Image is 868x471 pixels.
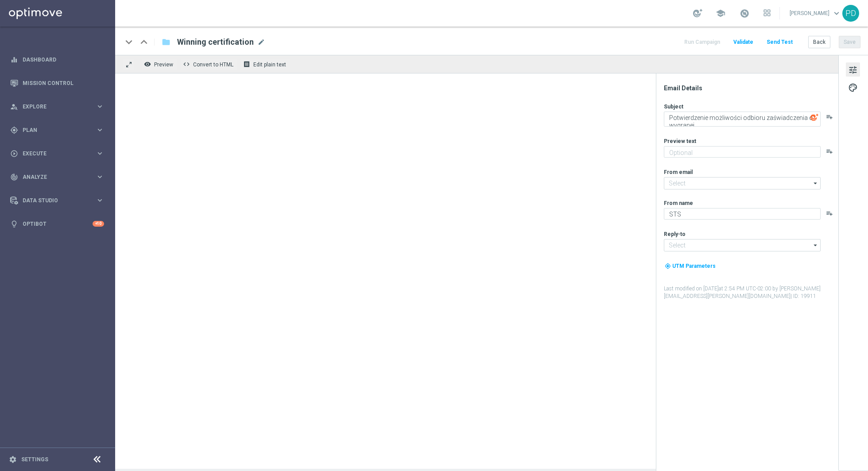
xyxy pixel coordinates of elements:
[848,82,858,93] span: palette
[10,127,105,134] button: gps_fixed Plan keyboard_arrow_right
[732,36,755,48] button: Validate
[664,239,821,251] input: Select
[826,113,833,120] button: playlist_add
[808,36,830,48] button: Back
[243,61,250,68] i: receipt
[848,64,858,76] span: tune
[10,174,105,181] button: track_changes Analyze keyboard_arrow_right
[23,198,96,203] span: Data Studio
[23,151,96,156] span: Execute
[23,104,96,109] span: Explore
[846,62,860,77] button: tune
[664,103,683,110] label: Subject
[96,126,104,134] i: keyboard_arrow_right
[10,150,18,158] i: play_circle_outline
[10,103,96,111] div: Explore
[154,62,173,68] span: Preview
[664,84,837,92] div: Email Details
[96,173,104,181] i: keyboard_arrow_right
[765,36,794,48] button: Send Test
[716,8,725,18] span: school
[664,285,837,300] label: Last modified on [DATE] at 2:54 PM UTC-02:00 by [PERSON_NAME][EMAIL_ADDRESS][PERSON_NAME][DOMAIN_...
[10,173,18,181] i: track_changes
[664,138,696,145] label: Preview text
[664,169,693,176] label: From email
[672,263,716,269] span: UTM Parameters
[10,56,18,64] i: equalizer
[665,263,671,269] i: my_location
[790,293,816,299] span: | ID: 19911
[183,61,190,68] span: code
[21,457,48,462] a: Settings
[810,113,818,121] img: optiGenie.svg
[839,36,860,48] button: Save
[161,35,171,49] button: folder
[10,197,96,205] div: Data Studio
[253,62,286,68] span: Edit plain text
[23,127,96,133] span: Plan
[10,103,105,110] button: person_search Explore keyboard_arrow_right
[93,221,104,227] div: +10
[96,102,104,111] i: keyboard_arrow_right
[10,80,105,87] button: Mission Control
[96,149,104,158] i: keyboard_arrow_right
[811,178,820,189] i: arrow_drop_down
[664,200,693,207] label: From name
[846,80,860,94] button: palette
[842,5,859,22] div: PD
[181,58,237,70] button: code Convert to HTML
[10,126,96,134] div: Plan
[193,62,233,68] span: Convert to HTML
[733,39,753,45] span: Validate
[10,150,96,158] div: Execute
[142,58,177,70] button: remove_red_eye Preview
[10,197,105,204] button: Data Studio keyboard_arrow_right
[10,220,105,228] button: lightbulb Optibot +10
[664,177,821,189] input: Select
[10,71,104,95] div: Mission Control
[23,71,104,95] a: Mission Control
[10,220,18,228] i: lightbulb
[23,174,96,180] span: Analyze
[162,37,170,47] i: folder
[664,231,686,238] label: Reply-to
[664,261,717,271] button: my_location UTM Parameters
[96,196,104,205] i: keyboard_arrow_right
[10,48,104,71] div: Dashboard
[257,38,265,46] span: mode_edit
[10,126,18,134] i: gps_fixed
[789,7,842,20] a: [PERSON_NAME]keyboard_arrow_down
[9,456,17,463] i: settings
[23,48,104,71] a: Dashboard
[826,148,833,155] button: playlist_add
[10,212,104,235] div: Optibot
[832,8,841,18] span: keyboard_arrow_down
[177,37,254,47] span: Winning certification
[10,56,105,63] button: equalizer Dashboard
[826,210,833,217] button: playlist_add
[144,61,151,68] i: remove_red_eye
[10,150,105,157] button: play_circle_outline Execute keyboard_arrow_right
[241,58,290,70] button: receipt Edit plain text
[811,239,820,251] i: arrow_drop_down
[23,212,93,235] a: Optibot
[10,103,18,111] i: person_search
[10,173,96,181] div: Analyze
